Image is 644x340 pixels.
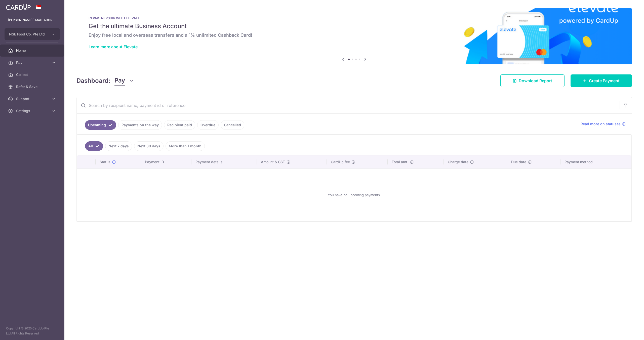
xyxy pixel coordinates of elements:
span: Amount & GST [261,159,285,164]
h6: Enjoy free local and overseas transfers and a 1% unlimited Cashback Card! [89,32,620,38]
img: Renovation banner [76,8,632,64]
input: Search by recipient name, payment id or reference [77,97,620,113]
img: CardUp [6,4,31,10]
th: Payment ID [141,155,191,168]
span: Charge date [448,159,468,164]
span: Total amt. [392,159,408,164]
span: Support [16,96,49,101]
a: Overdue [197,120,219,130]
th: Payment method [560,155,631,168]
h4: Dashboard: [76,76,110,85]
button: NSE Food Co. Pte Ltd [5,28,60,40]
a: Next 7 days [105,141,132,151]
a: Read more on statuses [581,121,626,126]
p: IN PARTNERSHIP WITH ELEVATE [89,16,620,20]
a: Create Payment [571,74,632,87]
a: Download Report [500,74,565,87]
a: Upcoming [85,120,116,130]
span: Home [16,48,49,53]
button: Pay [114,76,134,86]
a: Payments on the way [118,120,162,130]
span: Download Report [519,78,552,84]
span: CardUp fee [331,159,350,164]
span: Status [100,159,110,164]
span: Settings [16,108,49,113]
h5: Get the ultimate Business Account [89,22,620,30]
a: More than 1 month [166,141,205,151]
span: Pay [16,60,49,65]
p: [PERSON_NAME][EMAIL_ADDRESS][DOMAIN_NAME] [8,18,56,23]
span: Due date [511,159,526,164]
span: Create Payment [589,78,620,84]
span: NSE Food Co. Pte Ltd [9,32,46,37]
th: Payment details [191,155,257,168]
a: Cancelled [221,120,244,130]
span: Collect [16,72,49,77]
span: Pay [114,76,125,86]
a: Recipient paid [164,120,195,130]
span: Refer & Save [16,84,49,89]
a: Next 30 days [134,141,164,151]
div: You have no upcoming payments. [83,173,625,217]
a: Learn more about Elevate [89,44,138,49]
span: Read more on statuses [581,121,621,126]
a: All [85,141,103,151]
